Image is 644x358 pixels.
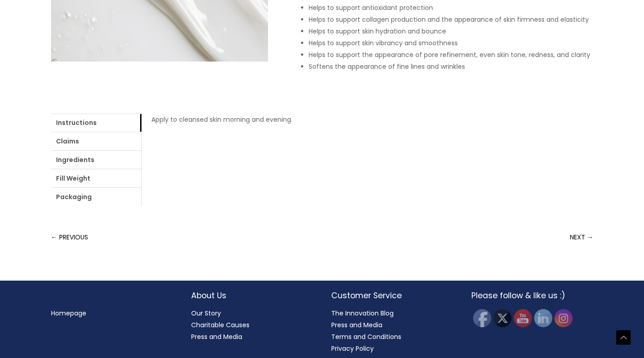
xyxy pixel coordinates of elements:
li: Softens the appearance of fine lines and wrinkles [309,61,593,72]
img: Twitter [494,309,512,327]
a: Terms and Conditions [331,332,401,341]
li: Helps to support collagen production and the appearance of skin firmness and elasticity [309,14,593,25]
a: Our Story [191,309,221,318]
a: Claims [51,132,141,150]
nav: About Us [191,307,313,343]
li: Helps to support skin vibrancy and smoothness [309,37,593,49]
a: Ingredients [51,151,141,169]
a: The Innovation Blog [331,309,394,318]
li: Helps to support skin hydration and bounce [309,25,593,37]
h2: Please follow & like us :) [471,290,593,301]
img: Facebook [473,309,491,327]
a: Privacy Policy [331,344,374,353]
a: ← PREVIOUS [51,228,88,246]
a: Press and Media [191,332,242,341]
a: Fill Weight [51,169,141,187]
nav: Menu [51,307,173,319]
p: Apply to cleansed skin morning and evening. [151,114,584,125]
li: Helps to support the appearance of pore refinement, even skin tone, redness, and clarity [309,49,593,61]
nav: Customer Service [331,307,453,354]
h2: About Us [191,290,313,301]
a: Charitable Causes [191,320,249,329]
a: NEXT → [570,228,593,246]
h2: Customer Service [331,290,453,301]
a: Packaging [51,188,141,206]
a: Instructions [51,114,141,132]
li: Helps to support antioxidant protection [309,2,593,14]
a: Homepage [51,309,86,318]
a: Press and Media [331,320,382,329]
